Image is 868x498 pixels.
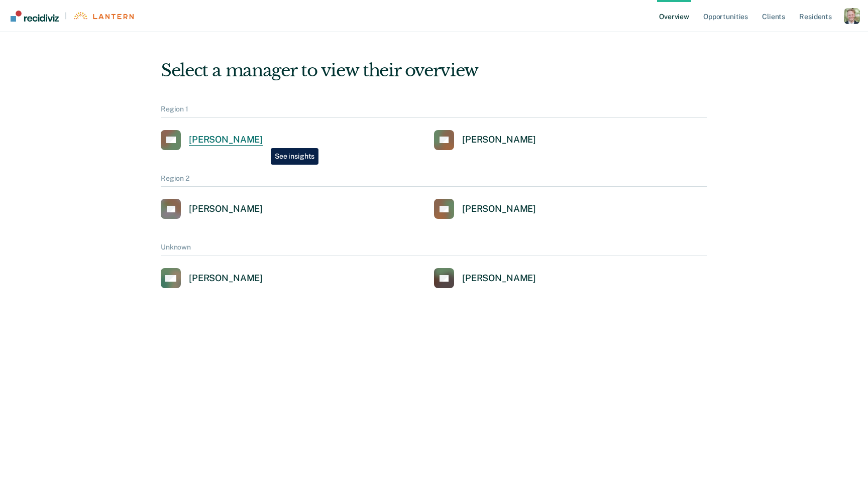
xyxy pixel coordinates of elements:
div: Region 2 [161,174,707,187]
button: Profile dropdown button [844,8,860,24]
span: | [59,12,73,20]
div: [PERSON_NAME] [189,273,263,284]
a: [PERSON_NAME] [434,199,536,219]
img: Lantern [73,12,134,20]
div: Select a manager to view their overview [161,60,707,81]
div: Unknown [161,243,707,256]
div: [PERSON_NAME] [189,203,263,215]
div: [PERSON_NAME] [462,203,536,215]
a: [PERSON_NAME] [161,268,263,288]
div: [PERSON_NAME] [462,134,536,146]
div: [PERSON_NAME] [462,273,536,284]
div: [PERSON_NAME] [189,134,263,146]
a: [PERSON_NAME] [161,199,263,219]
a: [PERSON_NAME] [161,130,263,150]
a: [PERSON_NAME] [434,268,536,288]
a: [PERSON_NAME] [434,130,536,150]
div: Region 1 [161,105,707,118]
img: Recidiviz [11,11,59,22]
